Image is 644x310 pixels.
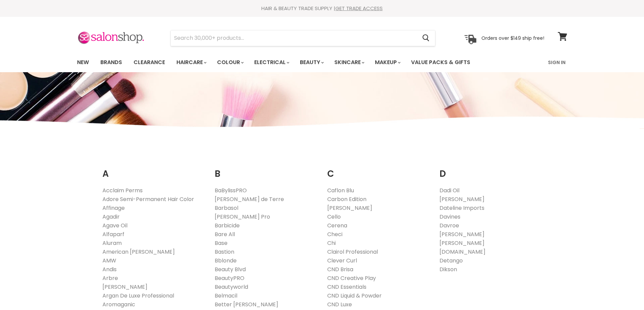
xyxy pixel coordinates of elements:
a: [PERSON_NAME] Pro [215,213,270,221]
a: [PERSON_NAME] de Terre [215,195,284,203]
a: [PERSON_NAME] [327,204,372,212]
a: Clairol Professional [327,248,378,256]
a: Aromaganic [102,301,135,308]
a: Davroe [439,222,459,229]
a: BeautyPRO [215,274,244,282]
a: Better [PERSON_NAME] [215,301,278,308]
a: [PERSON_NAME] [102,283,147,291]
a: Skincare [329,55,368,69]
a: Brands [95,55,127,69]
a: Detango [439,257,463,264]
button: Search [417,30,435,46]
a: Barbicide [215,222,240,229]
a: Davines [439,213,460,221]
h2: B [215,158,317,181]
a: CND Creative Play [327,274,376,282]
a: [PERSON_NAME] [439,239,484,247]
h2: D [439,158,542,181]
a: Electrical [249,55,293,69]
a: Beauty Blvd [215,265,246,273]
a: Arbre [102,274,118,282]
ul: Main menu [72,53,510,72]
a: Barbasol [215,204,238,212]
nav: Main [69,53,576,72]
a: CND Liquid & Powder [327,292,382,300]
a: Agadir [102,213,120,221]
a: Makeup [370,55,405,69]
a: Cello [327,213,341,221]
p: Orders over $149 ship free! [481,35,544,41]
a: Haircare [171,55,211,69]
a: BaBylissPRO [215,187,247,194]
a: Chi [327,239,336,247]
a: Colour [212,55,248,69]
a: Dadi Oil [439,187,459,194]
a: Bblonde [215,257,237,264]
a: AMW [102,257,116,264]
a: Value Packs & Gifts [406,55,475,69]
a: Andis [102,265,117,273]
a: Agave Oil [102,222,127,229]
a: CND Brisa [327,265,353,273]
a: Carbon Edition [327,195,366,203]
a: Dikson [439,265,457,273]
a: Beauty [295,55,328,69]
input: Search [171,30,417,46]
a: GET TRADE ACCESS [335,5,383,12]
a: Clever Curl [327,257,357,264]
a: Dateline Imports [439,204,484,212]
a: Cerena [327,222,347,229]
a: Beautyworld [215,283,248,291]
a: [DOMAIN_NAME] [439,248,485,256]
a: CND Essentials [327,283,366,291]
a: Acclaim Perms [102,187,143,194]
a: Clearance [128,55,170,69]
a: Sign In [544,55,570,69]
form: Product [170,30,435,46]
a: New [72,55,94,69]
a: Affinage [102,204,125,212]
a: [PERSON_NAME] [439,230,484,238]
a: Argan De Luxe Professional [102,292,174,300]
a: Belmacil [215,292,237,300]
a: Bastion [215,248,234,256]
div: HAIR & BEAUTY TRADE SUPPLY | [69,5,576,12]
a: Base [215,239,228,247]
a: Alfaparf [102,230,124,238]
a: Aluram [102,239,122,247]
a: Bare All [215,230,235,238]
h2: A [102,158,205,181]
h2: C [327,158,430,181]
a: [PERSON_NAME] [439,195,484,203]
a: Caflon Blu [327,187,354,194]
a: Adore Semi-Permanent Hair Color [102,195,194,203]
a: CND Luxe [327,301,352,308]
a: Checi [327,230,342,238]
a: American [PERSON_NAME] [102,248,175,256]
